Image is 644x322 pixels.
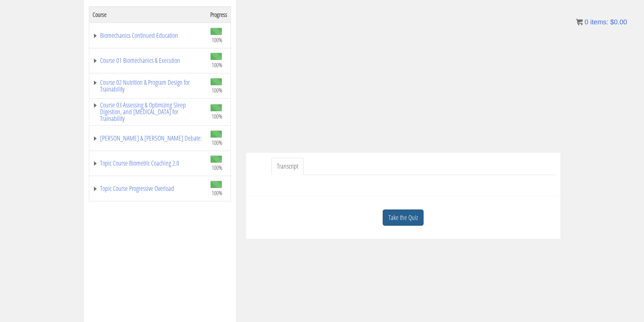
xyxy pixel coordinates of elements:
a: Course 02 Nutrition & Program Design for Trainability [93,79,204,93]
span: 100% [212,139,222,146]
a: Transcript [271,158,304,175]
a: Topic Course Progressive Overload [93,185,204,192]
a: Course 01 Biomechanics & Execution [93,57,204,64]
a: [PERSON_NAME] & [PERSON_NAME] Debate: [93,135,204,142]
a: Biomechanics Continued Education [93,32,204,39]
bdi: 0.00 [610,18,627,26]
span: 100% [212,36,222,44]
a: Take the Quiz [383,209,424,226]
span: items: [590,18,608,26]
span: 100% [212,113,222,120]
span: 100% [212,61,222,69]
th: Course [89,6,207,23]
span: $ [610,18,614,26]
img: icon11.png [576,19,583,25]
span: 100% [212,164,222,171]
span: 100% [212,86,222,94]
a: Course 03 Assessing & Optimizing Sleep Digestion, and [MEDICAL_DATA] for Trainability [93,102,204,122]
th: Progress [207,6,231,23]
span: 0 [585,18,588,26]
span: 100% [212,189,222,197]
a: Topic Course Biometric Coaching 2.0 [93,160,204,167]
a: 0 items: $0.00 [576,18,627,26]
